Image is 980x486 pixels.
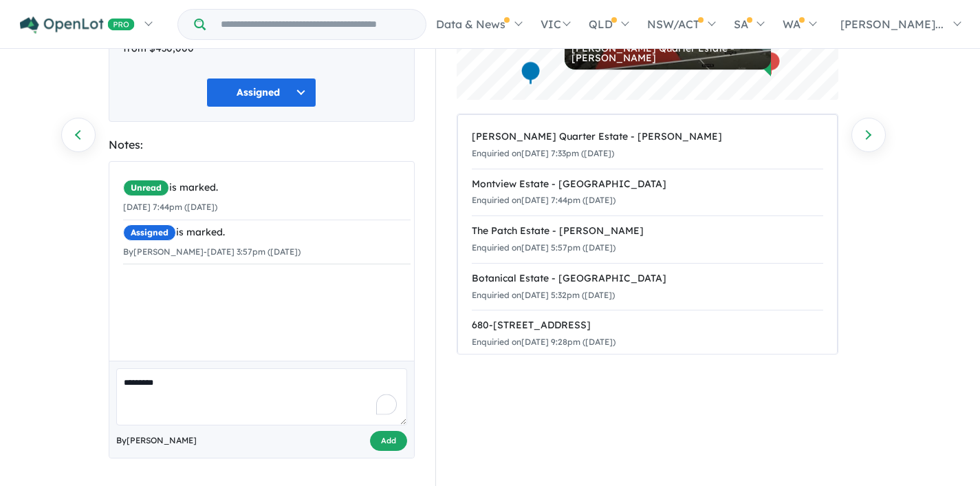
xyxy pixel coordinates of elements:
div: 680-[STREET_ADDRESS] [472,317,823,334]
div: Map marker [760,51,781,76]
small: By [PERSON_NAME] - [DATE] 3:57pm ([DATE]) [123,246,301,257]
div: [PERSON_NAME] Quarter Estate - [PERSON_NAME] [472,129,823,145]
div: Map marker [520,61,541,86]
img: Openlot PRO Logo White [20,17,135,34]
div: [PERSON_NAME] Quarter Estate - [PERSON_NAME] [571,43,764,63]
div: The Patch Estate - [PERSON_NAME] [472,223,823,240]
small: Enquiried on [DATE] 5:57pm ([DATE]) [472,242,616,253]
a: [PERSON_NAME] Quarter Estate - [PERSON_NAME]Enquiried on[DATE] 7:33pm ([DATE]) [472,122,823,169]
small: [DATE] 7:44pm ([DATE]) [123,202,217,212]
textarea: To enrich screen reader interactions, please activate Accessibility in Grammarly extension settings [116,368,407,425]
div: is marked. [123,180,411,196]
span: Unread [123,180,169,196]
span: Assigned [123,224,176,241]
button: Add [370,431,407,451]
button: Assigned [206,78,316,107]
span: [PERSON_NAME]... [840,17,944,31]
a: 680-[STREET_ADDRESS]Enquiried on[DATE] 9:28pm ([DATE]) [472,310,823,358]
div: Montview Estate - [GEOGRAPHIC_DATA] [472,176,823,193]
small: Enquiried on [DATE] 9:28pm ([DATE]) [472,337,616,347]
div: Notes: [109,136,415,154]
a: The Patch Estate - [PERSON_NAME]Enquiried on[DATE] 5:57pm ([DATE]) [472,215,823,264]
small: Enquiried on [DATE] 5:32pm ([DATE]) [472,290,615,300]
small: Enquiried on [DATE] 7:44pm ([DATE]) [472,195,616,205]
a: Botanical Estate - [GEOGRAPHIC_DATA]Enquiried on[DATE] 5:32pm ([DATE]) [472,263,823,311]
input: Try estate name, suburb, builder or developer [208,10,423,39]
div: is marked. [123,224,411,241]
small: Enquiried on [DATE] 7:33pm ([DATE]) [472,148,614,158]
span: By [PERSON_NAME] [116,434,197,447]
a: Montview Estate - [GEOGRAPHIC_DATA]Enquiried on[DATE] 7:44pm ([DATE]) [472,169,823,217]
div: Botanical Estate - [GEOGRAPHIC_DATA] [472,271,823,287]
